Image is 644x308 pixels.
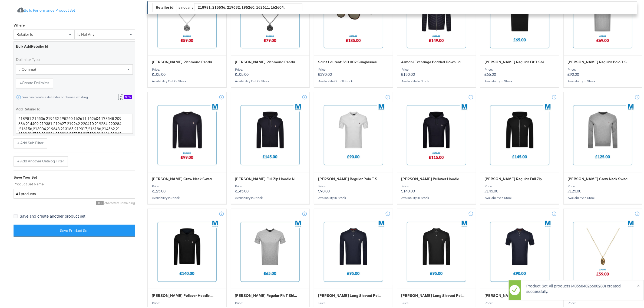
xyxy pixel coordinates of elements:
p: £270.00 [318,66,389,76]
span: Saint Laurent 360 002 Sunglasses Brown [318,58,381,63]
div: Price: [568,183,638,187]
p: £145.00 [235,183,306,192]
button: × [633,279,643,289]
span: Paul Smith Regular Fit T Shirt Grey [235,292,298,297]
p: Product Set All products (405684826680280) created successfully. [526,282,637,293]
span: Paul Smith Crew Neck Sweatshirt Navy [152,175,215,180]
div: Price: [318,66,389,70]
button: + Add Sub Filter [14,137,47,147]
span: , (comma) [19,65,36,70]
div: Price: [401,66,472,70]
span: Save and create another product set [20,212,85,217]
span: in stock [168,194,180,198]
label: Delimiter Type: [16,56,133,61]
span: in stock [334,194,346,198]
span: Paul Smith Full Zip Hoodie Navy [235,175,298,180]
div: Availability : [484,195,555,198]
div: New [124,94,132,98]
span: is not any [77,31,94,35]
p: £125.00 [568,183,638,192]
div: Availability : [401,195,472,198]
span: Armani Exchange Padded Down Jacket Navy [401,58,465,63]
span: in stock [251,194,263,198]
div: Availability : [318,195,389,198]
button: + Add Another Catalog Filter [14,155,68,165]
p: £90.00 [568,66,638,76]
span: Paul Smith Long Sleeved Polo T Shirt Navy [318,292,381,297]
div: Availability : [235,78,306,82]
span: Paul Smith Regular Full Zip Hoodie Black [484,175,548,180]
div: You can create a delimiter or choose existing. [22,94,89,98]
p: £65.00 [484,66,555,76]
span: in stock [418,194,429,198]
label: Product Set Name: [14,180,135,185]
span: Paul Smith Pullover Hoodie Black [152,292,215,297]
span: Vivienne Westwood Richmond Pendant Silver [152,58,215,63]
p: £190.00 [401,66,472,76]
span: out of stock [251,78,270,82]
button: +Create Delimiter [16,77,53,87]
span: Paul Smith Regular Fit T Shirt Black [484,58,548,63]
div: Availability : [152,195,222,198]
div: Retailer id [153,2,177,10]
strong: + [20,79,22,84]
p: £105.00 [235,66,306,76]
span: retailer id [16,31,33,35]
span: in stock [501,78,512,82]
div: Price: [401,300,472,304]
span: in stock [418,78,429,82]
div: Price: [568,66,638,70]
div: Price: [401,183,472,187]
input: Give your set a descriptive name [14,188,135,198]
span: Paul Smith Regular Polo T Shirt Grey [568,58,631,63]
span: Vivienne Westwood Richmond Pendant Gunmetal [235,58,298,63]
div: is not any [177,4,194,9]
textarea: 218981,215536,219632,195260,162611,162604,178548,209886,214409,219381,219627,219242,220410,219284... [16,112,133,132]
div: Availability : [484,78,555,82]
div: Availability : [401,78,472,82]
div: Bulk Add Retailer Id [16,42,133,48]
div: Price: [318,183,389,187]
div: Where [14,21,25,27]
span: Paul Smith Pullover Hoodie Navy [401,175,465,180]
span: Paul Smith Crew Neck Sweatshirt Grey [568,175,631,180]
div: Price: [235,66,306,70]
div: Price: [484,183,555,187]
div: 218981, 215536, 219632, 195260, 162611, 162604, 178548, 209886, 214409, 219381, 219627, 219242, 2... [194,2,302,10]
div: Availability : [235,195,306,198]
button: Save Product Set [14,223,135,235]
p: £145.00 [484,183,555,192]
p: £140.00 [401,183,472,192]
div: Price: [152,66,222,70]
span: out of stock [168,78,186,82]
div: Price: [484,66,555,70]
div: Availability : [568,78,638,82]
div: Save Your Set [14,173,135,179]
span: 88 [96,199,104,204]
div: Price: [484,300,555,304]
div: Price: [152,300,222,304]
div: Price: [152,183,222,187]
span: Paul Smith Long Sleeved Polo T Shirt Black [401,292,465,297]
span: in stock [584,194,596,198]
label: Add Retailer Id [16,105,133,110]
p: £105.00 [152,66,222,76]
button: New [114,91,136,101]
p: £90.00 [318,183,389,192]
div: Availability : [318,78,389,82]
div: Availability : [568,195,638,198]
div: characters remaining [14,199,135,204]
span: in stock [501,194,512,198]
span: Paul Smith Regular Polo T Shirt White [318,175,381,180]
span: in stock [584,78,596,82]
p: £125.00 [152,183,222,192]
div: Price: [235,300,306,304]
div: Availability : [152,78,222,82]
span: Paul Smith Regular Polo T Shirt Navy [484,292,548,297]
span: out of stock [334,78,353,82]
div: Price: [235,183,306,187]
button: Build Performance Product Set [14,4,79,14]
div: Price: [318,300,389,304]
